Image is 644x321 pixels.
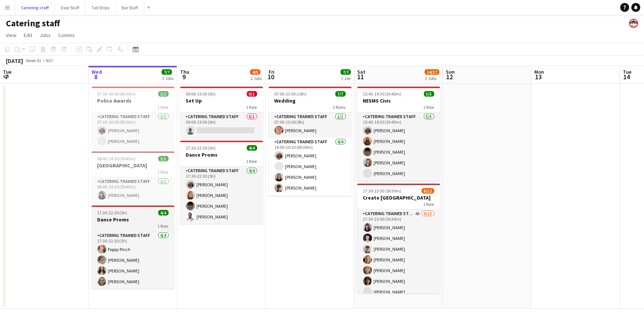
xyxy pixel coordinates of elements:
[622,73,631,81] span: 14
[356,73,365,81] span: 11
[422,188,434,194] span: 9/12
[158,223,169,229] span: 1 Role
[180,113,263,138] app-card-role: Catering trained staff0/109:00-15:00 (6h)
[180,97,263,104] h3: Set Up
[269,68,275,75] span: Fri
[186,145,216,151] span: 17:30-22:30 (5h)
[6,32,16,39] span: View
[46,58,53,63] div: BST
[55,0,86,15] button: Door Staff
[58,32,75,39] span: Comms
[180,87,263,138] app-job-card: 09:00-15:00 (6h)0/1Set Up1 RoleCatering trained staff0/109:00-15:00 (6h)
[92,113,175,148] app-card-role: Catering trained staff2/207:30-16:00 (8h30m)[PERSON_NAME][PERSON_NAME]
[275,91,307,97] span: 07:00-23:00 (16h)
[92,205,175,289] app-job-card: 17:30-22:30 (5h)4/4Dance Proms1 RoleCatering trained staff4/417:30-22:30 (5h)Poppy Pinch[PERSON_N...
[180,167,263,224] app-card-role: Catering trained staff4/417:30-22:30 (5h)[PERSON_NAME][PERSON_NAME][PERSON_NAME][PERSON_NAME]
[357,194,440,201] h3: Create [GEOGRAPHIC_DATA]
[357,184,440,293] app-job-card: 17:30-23:00 (5h30m)9/12Create [GEOGRAPHIC_DATA]1 RoleCatering trained staff4A9/1217:30-23:00 (5h3...
[186,91,216,97] span: 09:00-15:00 (6h)
[424,91,434,97] span: 5/5
[425,69,439,75] span: 14/17
[425,76,439,81] div: 2 Jobs
[158,91,169,97] span: 2/2
[24,32,32,39] span: Edit
[268,73,275,81] span: 10
[357,87,440,181] app-job-card: 15:45-19:30 (3h45m)5/5NESMS Civic1 RoleCatering trained staff5/515:45-19:30 (3h45m)[PERSON_NAME][...
[21,30,35,40] a: Edit
[424,201,434,207] span: 1 Role
[158,169,169,175] span: 1 Role
[97,156,136,161] span: 08:45-14:30 (5h45m)
[92,68,102,75] span: Wed
[363,188,402,194] span: 17:30-23:00 (5h30m)
[534,68,544,75] span: Mon
[250,69,260,75] span: 4/5
[246,104,257,110] span: 1 Role
[97,210,127,215] span: 17:30-22:30 (5h)
[333,104,346,110] span: 3 Roles
[269,138,352,195] app-card-role: Catering trained staff4/414:00-20:30 (6h30m)[PERSON_NAME][PERSON_NAME][PERSON_NAME][PERSON_NAME]
[162,69,172,75] span: 7/7
[446,68,455,75] span: Sun
[97,91,136,97] span: 07:30-16:00 (8h30m)
[363,91,402,97] span: 15:45-19:30 (3h45m)
[92,162,175,169] h3: [GEOGRAPHIC_DATA]
[179,73,189,81] span: 9
[335,91,346,97] span: 7/7
[116,0,144,15] button: Bar Staff
[6,18,60,29] h1: Catering staff
[269,87,352,196] app-job-card: 07:00-23:00 (16h)7/7Wedding3 RolesCatering trained staff1/107:00-15:00 (8h)[PERSON_NAME]Catering ...
[629,19,638,28] app-user-avatar: Beach Ballroom
[247,91,257,97] span: 0/1
[55,30,78,40] a: Comms
[92,87,175,148] app-job-card: 07:30-16:00 (8h30m)2/2Police Awards1 RoleCatering trained staff2/207:30-16:00 (8h30m)[PERSON_NAME...
[158,156,169,161] span: 1/1
[3,68,11,75] span: Tue
[92,151,175,203] app-job-card: 08:45-14:30 (5h45m)1/1[GEOGRAPHIC_DATA]1 RoleCatering trained staff1/108:45-14:30 (5h45m)[PERSON_...
[357,68,365,75] span: Sat
[24,58,43,63] span: Week 41
[246,158,257,164] span: 1 Role
[15,0,55,15] button: Catering staff
[180,141,263,224] app-job-card: 17:30-22:30 (5h)4/4Dance Proms1 RoleCatering trained staff4/417:30-22:30 (5h)[PERSON_NAME][PERSON...
[162,76,173,81] div: 3 Jobs
[92,97,175,104] h3: Police Awards
[92,216,175,223] h3: Dance Proms
[3,30,19,40] a: View
[341,76,351,81] div: 1 Job
[158,104,169,110] span: 1 Role
[92,231,175,289] app-card-role: Catering trained staff4/417:30-22:30 (5h)Poppy Pinch[PERSON_NAME][PERSON_NAME][PERSON_NAME]
[533,73,544,81] span: 13
[269,97,352,104] h3: Wedding
[86,0,116,15] button: Tall Ships
[269,113,352,138] app-card-role: Catering trained staff1/107:00-15:00 (8h)[PERSON_NAME]
[250,76,262,81] div: 2 Jobs
[2,73,11,81] span: 7
[6,57,23,64] div: [DATE]
[445,73,455,81] span: 12
[424,104,434,110] span: 1 Role
[247,145,257,151] span: 4/4
[180,151,263,158] h3: Dance Proms
[92,177,175,203] app-card-role: Catering trained staff1/108:45-14:30 (5h45m)[PERSON_NAME]
[158,210,169,215] span: 4/4
[180,68,189,75] span: Thu
[90,73,102,81] span: 8
[37,30,54,40] a: Jobs
[341,69,351,75] span: 7/7
[357,97,440,104] h3: NESMS Civic
[357,113,440,181] app-card-role: Catering trained staff5/515:45-19:30 (3h45m)[PERSON_NAME][PERSON_NAME][PERSON_NAME][PERSON_NAME][...
[623,68,631,75] span: Tue
[40,32,51,39] span: Jobs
